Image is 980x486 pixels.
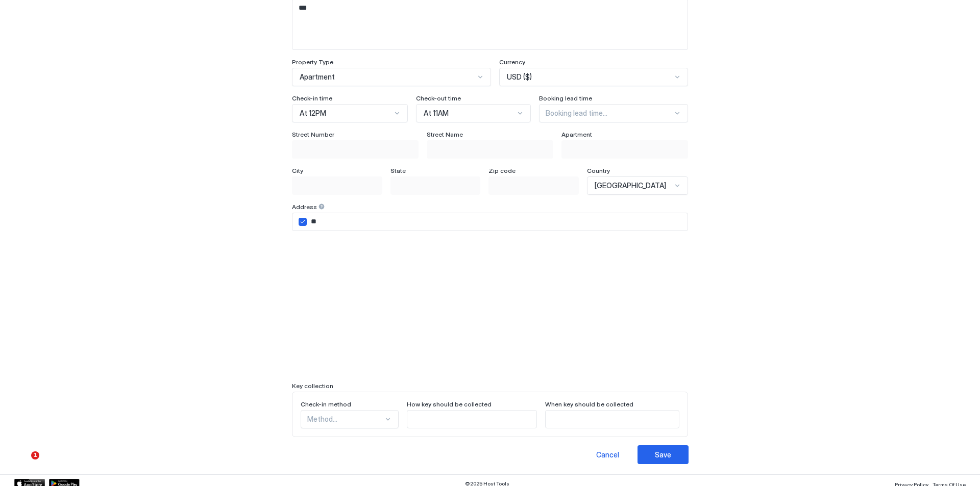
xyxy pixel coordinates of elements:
input: Input Field [489,177,578,194]
button: Cancel [582,445,633,464]
span: Check-in method [301,400,351,408]
div: Cancel [596,449,619,460]
span: State [390,167,406,174]
input: Input Field [546,411,679,428]
input: Input Field [391,177,480,194]
span: Apartment [300,72,335,82]
span: At 11AM [424,109,449,118]
span: Street Number [292,131,334,138]
div: Save [655,449,671,460]
button: Save [638,445,689,464]
span: USD ($) [507,72,532,82]
span: 1 [31,451,39,459]
input: Input Field [562,141,688,158]
iframe: Intercom live chat [10,451,35,476]
span: Key collection [292,382,333,390]
input: Input Field [292,177,382,194]
span: City [292,167,303,174]
span: Booking lead time [539,94,592,102]
span: Currency [499,58,525,66]
span: Address [292,203,317,211]
span: [GEOGRAPHIC_DATA] [595,181,666,190]
span: Zip code [488,167,516,174]
span: Street Name [427,131,463,138]
input: Input Field [407,411,537,428]
span: When key should be collected [545,400,633,408]
span: Property Type [292,58,333,66]
span: At 12PM [300,109,326,118]
span: How key should be collected [407,400,492,408]
span: Check-in time [292,94,332,102]
span: Country [587,167,610,174]
span: Check-out time [416,94,461,102]
input: Input Field [427,141,553,158]
span: Apartment [561,131,592,138]
iframe: Property location map [292,243,688,374]
div: airbnbAddress [299,218,307,226]
input: Input Field [307,213,688,231]
input: Input Field [292,141,418,158]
